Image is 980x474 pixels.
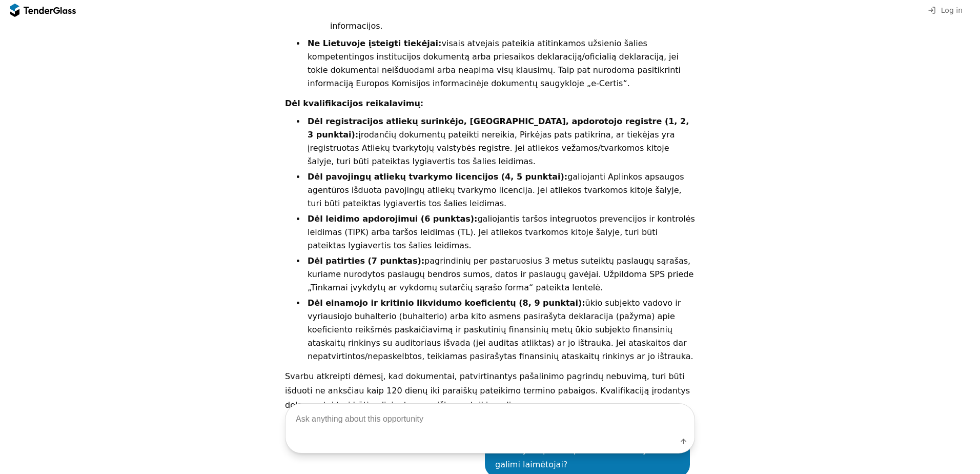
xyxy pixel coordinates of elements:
li: ūkio subjekto vadovo ir vyriausiojo buhalterio (buhalterio) arba kito asmens pasirašyta deklaraci... [305,297,695,363]
strong: Dėl kvalifikacijos reikalavimų: [285,98,423,108]
li: galiojanti Aplinkos apsaugos agentūros išduota pavojingų atliekų tvarkymo licencija. Jei atliekos... [305,170,695,210]
p: Svarbu atkreipti dėmesį, kad dokumentai, patvirtinantys pašalinimo pagrindų nebuvimą, turi būti i... [285,369,695,412]
strong: Dėl patirties (7 punktas): [308,256,424,266]
strong: Dėl einamojo ir kritinio likvidumo koeficientų (8, 9 punktai): [308,298,585,308]
li: pagrindinių per pastaruosius 3 metus suteiktų paslaugų sąrašas, kuriame nurodytos paslaugų bendro... [305,254,695,294]
li: įrodančių dokumentų pateikti nereikia, Pirkėjas pats patikrina, ar tiekėjas yra įregistruotas Atl... [305,115,695,168]
span: Log in [941,6,963,14]
strong: Dėl registracijos atliekų surinkėjo, [GEOGRAPHIC_DATA], apdorotojo registre (1, 2, 3 punktai): [308,116,689,140]
strong: Dėl pavojingų atliekų tvarkymo licencijos (4, 5 punktai): [308,172,567,182]
button: Log in [925,4,966,17]
p: visais atvejais pateikia atitinkamos užsienio šalies kompetentingos institucijos dokumentą arba p... [308,37,695,90]
li: galiojantis taršos integruotos prevencijos ir kontrolės leidimas (TIPK) arba taršos leidimas (TL)... [305,212,695,252]
strong: Ne Lietuvoje įsteigti tiekėjai: [308,38,442,48]
strong: Dėl leidimo apdorojimui (6 punktas): [308,214,477,224]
